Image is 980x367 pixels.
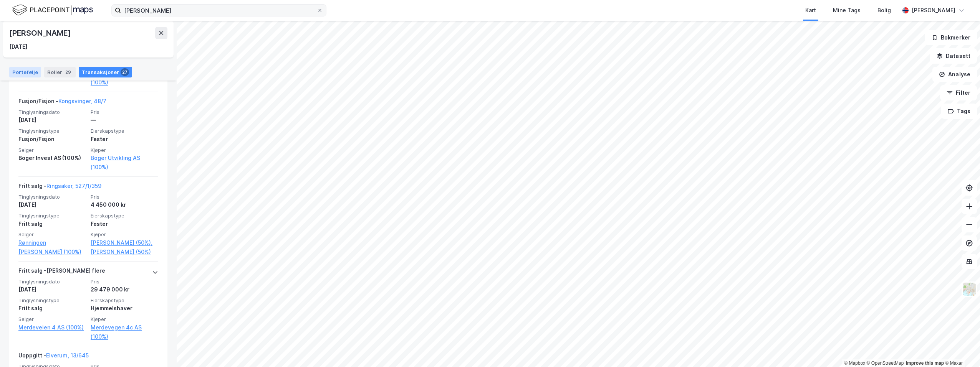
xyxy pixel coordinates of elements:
[12,3,93,17] img: logo.f888ab2527a4732fd821a326f86c7f29.svg
[925,30,977,45] button: Bokmerker
[121,68,129,76] div: 27
[18,147,86,153] span: Selger
[18,238,86,257] a: Rønningen [PERSON_NAME] (100%)
[942,330,980,367] iframe: Chat Widget
[18,212,86,219] span: Tinglysningstype
[18,97,106,109] div: Fusjon/Fisjon -
[930,48,977,64] button: Datasett
[18,128,86,134] span: Tinglysningstype
[932,67,977,82] button: Analyse
[941,104,977,119] button: Tags
[91,238,158,247] a: [PERSON_NAME] (50%),
[58,98,106,104] a: Kongsvinger, 48/7
[91,147,158,153] span: Kjøper
[121,5,317,16] input: Søk på adresse, matrikkel, gårdeiere, leietakere eller personer
[912,6,955,15] div: [PERSON_NAME]
[9,42,27,51] div: [DATE]
[91,278,158,285] span: Pris
[91,128,158,134] span: Eierskapstype
[79,67,132,77] div: Transaksjoner
[91,285,158,294] div: 29 479 000 kr
[962,282,977,296] img: Z
[18,351,89,363] div: Uoppgitt -
[18,316,86,323] span: Selger
[91,115,158,125] div: —
[18,231,86,238] span: Selger
[18,285,86,294] div: [DATE]
[91,135,158,144] div: Fester
[9,27,72,39] div: [PERSON_NAME]
[18,135,86,144] div: Fusjon/Fisjon
[18,153,86,163] div: Boger Invest AS (100%)
[46,183,101,189] a: Ringsaker, 527/1/359
[9,67,41,77] div: Portefølje
[91,297,158,304] span: Eierskapstype
[906,360,944,366] a: Improve this map
[940,85,977,100] button: Filter
[18,115,86,125] div: [DATE]
[91,304,158,313] div: Hjemmelshaver
[833,6,861,15] div: Mine Tags
[18,323,86,332] a: Merdeveien 4 AS (100%)
[91,231,158,238] span: Kjøper
[91,219,158,229] div: Fester
[18,194,86,200] span: Tinglysningsdato
[18,304,86,313] div: Fritt salg
[91,153,158,172] a: Boger Utvikling AS (100%)
[18,297,86,304] span: Tinglysningstype
[18,200,86,209] div: [DATE]
[91,247,158,257] a: [PERSON_NAME] (50%)
[64,68,73,76] div: 29
[18,266,105,278] div: Fritt salg - [PERSON_NAME] flere
[18,278,86,285] span: Tinglysningsdato
[46,352,89,359] a: Elverum, 13/645
[44,67,76,77] div: Roller
[91,200,158,209] div: 4 450 000 kr
[805,6,816,15] div: Kart
[91,109,158,115] span: Pris
[91,323,158,341] a: Merdevegen 4c AS (100%)
[18,109,86,115] span: Tinglysningsdato
[91,316,158,323] span: Kjøper
[18,219,86,229] div: Fritt salg
[942,330,980,367] div: Kontrollprogram for chat
[877,6,891,15] div: Bolig
[844,360,865,366] a: Mapbox
[91,194,158,200] span: Pris
[91,212,158,219] span: Eierskapstype
[867,360,904,366] a: OpenStreetMap
[18,181,101,194] div: Fritt salg -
